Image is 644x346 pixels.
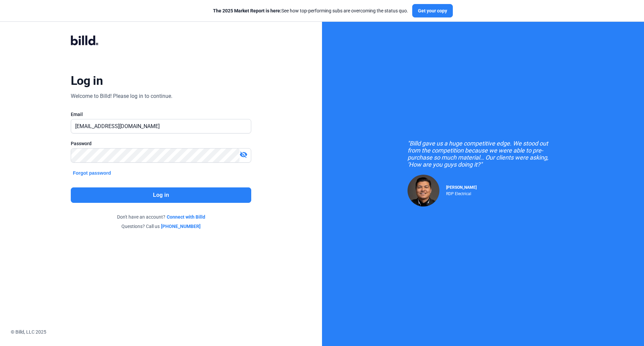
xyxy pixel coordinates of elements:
[408,140,558,168] div: "Billd gave us a huge competitive edge. We stood out from the competition because we were able to...
[71,92,172,100] div: Welcome to Billd! Please log in to continue.
[213,8,281,13] span: The 2025 Market Report is here:
[71,140,251,147] div: Password
[71,111,251,118] div: Email
[71,187,251,203] button: Log in
[71,73,103,88] div: Log in
[71,214,251,220] div: Don't have an account?
[408,175,439,207] img: Raul Pacheco
[161,223,201,230] a: [PHONE_NUMBER]
[412,4,453,17] button: Get your copy
[446,190,477,196] div: RDP Electrical
[167,214,205,220] a: Connect with Billd
[71,223,251,230] div: Questions? Call us
[213,7,408,14] div: See how top-performing subs are overcoming the status quo.
[446,185,477,190] span: [PERSON_NAME]
[239,151,248,159] mat-icon: visibility_off
[71,169,113,177] button: Forgot password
